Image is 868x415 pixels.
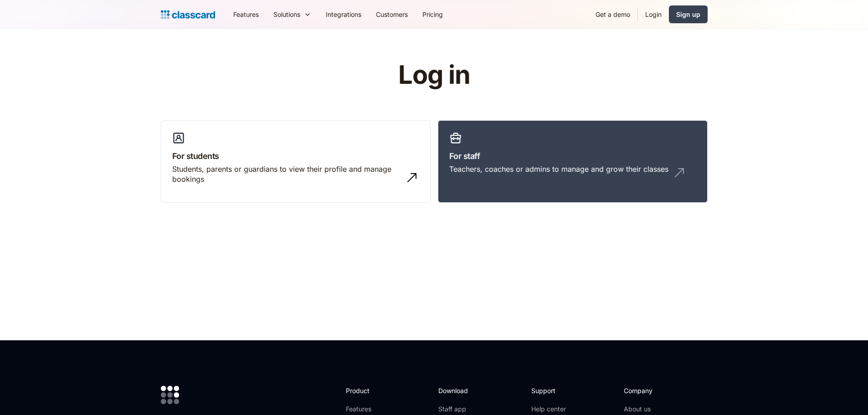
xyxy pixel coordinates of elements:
[438,386,476,395] h2: Download
[438,405,476,414] a: Staff app
[449,164,668,174] div: Teachers, coaches or admins to manage and grow their classes
[531,386,568,395] h2: Support
[172,164,401,184] div: Students, parents or guardians to view their profile and manage bookings
[266,4,318,25] div: Solutions
[676,10,700,19] div: Sign up
[638,4,669,25] a: Login
[172,150,419,162] h3: For students
[289,61,579,89] h1: Log in
[226,4,266,25] a: Features
[438,120,708,203] a: For staffTeachers, coaches or admins to manage and grow their classes
[531,405,568,414] a: Help center
[161,8,215,21] a: Logo
[369,4,415,25] a: Customers
[318,4,369,25] a: Integrations
[346,405,395,414] a: Features
[161,120,431,203] a: For studentsStudents, parents or guardians to view their profile and manage bookings
[624,386,684,395] h2: Company
[588,4,637,25] a: Get a demo
[669,5,708,23] a: Sign up
[273,10,300,19] div: Solutions
[346,386,395,395] h2: Product
[415,4,450,25] a: Pricing
[624,405,684,414] a: About us
[449,150,696,162] h3: For staff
